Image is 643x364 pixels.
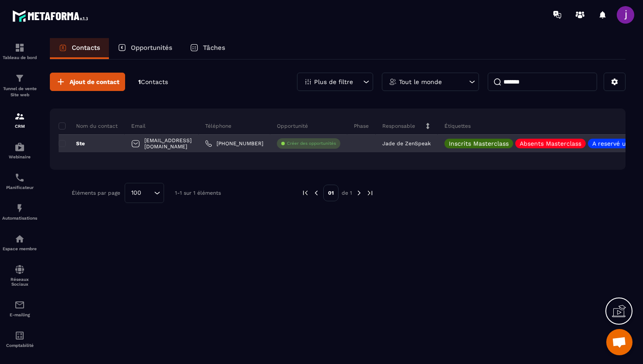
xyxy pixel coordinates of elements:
p: Tableau de bord [2,55,37,60]
a: automationsautomationsWebinaire [2,135,37,166]
p: 01 [323,185,339,201]
p: Étiquettes [444,122,471,129]
img: formation [14,111,25,122]
p: 1-1 sur 1 éléments [175,190,221,196]
p: Absents Masterclass [520,140,581,147]
a: Contacts [50,38,109,59]
a: emailemailE-mailing [2,293,37,324]
p: Téléphone [205,122,231,129]
p: Réseaux Sociaux [2,277,37,287]
p: Créer des opportunités [287,140,336,147]
img: accountant [14,330,25,341]
p: Plus de filtre [314,79,353,85]
p: Phase [354,122,369,129]
p: Opportunité [277,122,308,129]
p: Nom du contact [59,122,118,129]
img: automations [14,203,25,213]
a: Opportunités [109,38,181,59]
p: Automatisations [2,216,37,220]
a: formationformationTableau de bord [2,36,37,66]
a: schedulerschedulerPlanificateur [2,166,37,196]
a: Tâches [181,38,234,59]
span: 100 [128,188,144,198]
p: Tout le monde [399,79,442,85]
a: formationformationCRM [2,105,37,135]
a: [PHONE_NUMBER] [205,140,263,147]
input: Search for option [144,188,152,198]
span: Contacts [141,78,168,85]
p: de 1 [342,189,352,196]
p: Tunnel de vente Site web [2,86,37,98]
p: Webinaire [2,154,37,159]
p: Responsable [382,122,415,129]
div: Ouvrir le chat [606,329,633,355]
a: automationsautomationsEspace membre [2,227,37,258]
img: formation [14,73,25,84]
img: next [355,189,363,197]
p: Comptabilité [2,343,37,348]
img: scheduler [14,172,25,183]
p: 1 [138,78,168,86]
img: prev [312,189,320,197]
img: prev [301,189,309,197]
p: Inscrits Masterclass [449,140,509,147]
div: Search for option [125,183,164,203]
p: Contacts [72,44,100,52]
span: Ajout de contact [70,77,119,86]
img: social-network [14,264,25,275]
img: formation [14,42,25,53]
p: Email [131,122,146,129]
a: social-networksocial-networkRéseaux Sociaux [2,258,37,293]
img: automations [14,142,25,152]
a: automationsautomationsAutomatisations [2,196,37,227]
p: Tâches [203,44,225,52]
p: Planificateur [2,185,37,190]
p: CRM [2,124,37,129]
p: Éléments par page [72,190,120,196]
p: E-mailing [2,312,37,317]
img: next [366,189,374,197]
a: accountantaccountantComptabilité [2,324,37,354]
button: Ajout de contact [50,73,125,91]
p: Opportunités [131,44,172,52]
img: automations [14,234,25,244]
img: logo [12,8,91,24]
p: Ste [59,140,85,147]
p: Espace membre [2,246,37,251]
p: Jade de ZenSpeak [382,140,431,147]
img: email [14,300,25,310]
a: formationformationTunnel de vente Site web [2,66,37,105]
